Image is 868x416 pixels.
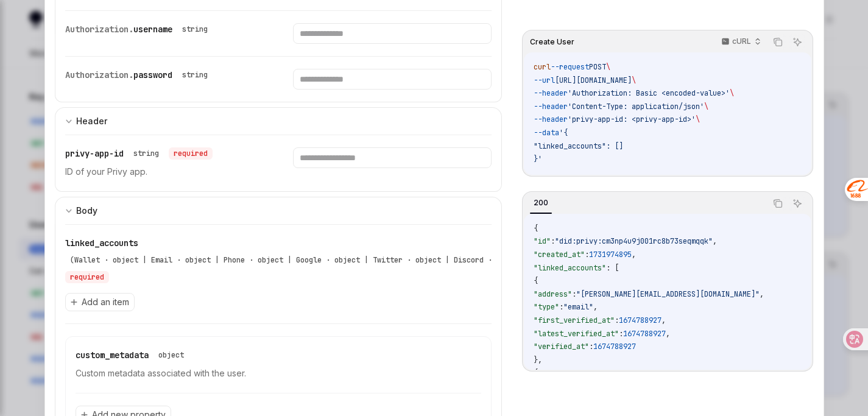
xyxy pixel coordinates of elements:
div: Body [76,203,97,218]
span: , [713,236,717,246]
span: , [666,329,670,339]
span: { [534,276,538,286]
span: '{ [559,128,568,138]
span: , [593,302,598,312]
span: --header [534,88,568,98]
span: \ [606,62,610,72]
span: --header [534,115,568,124]
span: : [572,289,576,299]
span: Authorization. [65,69,133,80]
button: Copy the contents from the code block [770,196,786,211]
span: Add an item [82,296,129,308]
span: "latest_verified_at" [534,329,619,339]
div: string [182,24,208,34]
div: linked_accounts [65,237,492,283]
span: : [615,316,619,325]
span: , [662,316,666,325]
span: : [585,250,589,259]
span: "did:privy:cm3np4u9j001rc8b73seqmqqk" [555,236,713,246]
span: "verified_at" [534,342,589,351]
span: { [534,224,538,233]
span: "email" [563,302,593,312]
span: \ [632,76,636,85]
span: --data [534,128,559,138]
span: Authorization. [65,24,133,35]
div: privy-app-id [65,147,213,160]
span: \ [696,115,700,124]
span: 'privy-app-id: <privy-app-id>' [568,115,696,124]
span: 1731974895 [589,250,632,259]
span: custom_metadata [76,350,149,361]
span: --request [551,62,589,72]
span: 'Authorization: Basic <encoded-value>' [568,88,730,98]
span: 'Content-Type: application/json' [568,102,704,111]
span: : [589,342,593,351]
button: Ask AI [789,196,805,211]
div: required [169,147,213,160]
button: expand input section [55,107,503,135]
span: : [ [606,263,619,273]
div: 200 [530,196,552,210]
span: username [133,24,172,35]
span: \ [704,102,708,111]
span: : [559,302,563,312]
button: Ask AI [789,34,805,50]
span: "linked_accounts" [534,263,606,273]
button: expand input section [55,197,503,224]
div: required [65,271,109,283]
span: 1674788927 [619,316,662,325]
span: [URL][DOMAIN_NAME] [555,76,632,85]
span: }, [534,355,542,365]
span: linked_accounts [65,238,138,249]
div: string [182,70,208,80]
div: custom_metadata [76,349,189,361]
div: Authorization.username [65,23,213,35]
span: , [632,250,636,259]
p: Custom metadata associated with the user. [76,366,482,381]
span: curl [534,62,551,72]
span: 1674788927 [593,342,636,351]
span: }' [534,154,542,164]
span: POST [589,62,606,72]
span: "type" [534,302,559,312]
p: ID of your Privy app. [65,164,264,179]
span: --url [534,76,555,85]
p: cURL [732,37,751,46]
span: password [133,69,172,80]
div: Header [76,114,107,129]
span: , [760,289,764,299]
span: 1674788927 [623,329,666,339]
span: "first_verified_at" [534,316,615,325]
span: --header [534,102,568,111]
div: Authorization.password [65,69,213,81]
span: : [551,236,555,246]
span: "[PERSON_NAME][EMAIL_ADDRESS][DOMAIN_NAME]" [576,289,760,299]
span: : [619,329,623,339]
div: object [158,350,184,360]
button: Copy the contents from the code block [770,34,786,50]
span: "linked_accounts": [] [534,141,623,151]
span: "address" [534,289,572,299]
span: Create User [530,37,574,47]
span: { [534,368,538,378]
span: privy-app-id [65,148,124,159]
span: \ [730,88,734,98]
div: string [133,149,159,158]
button: Add an item [65,293,135,311]
button: cURL [715,32,766,52]
span: "created_at" [534,250,585,259]
span: "id" [534,236,551,246]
